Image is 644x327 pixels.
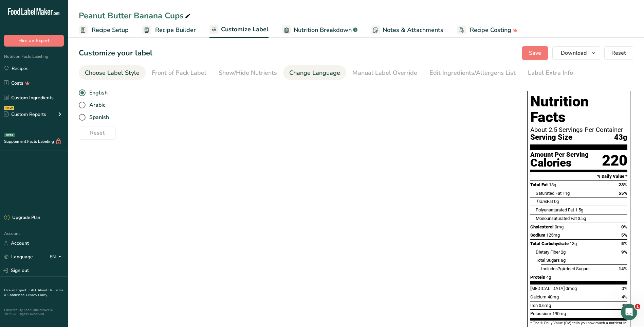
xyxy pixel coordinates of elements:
[621,233,627,238] span: 5%
[530,158,589,168] div: Calories
[635,304,640,309] span: 1
[536,207,574,212] span: Polyunsaturated Fat
[536,199,553,204] span: Fat
[530,241,569,246] span: Total Carbohydrate
[554,199,559,204] span: 0g
[575,207,583,212] span: 1.5g
[79,126,116,140] button: Reset
[621,241,627,246] span: 5%
[530,275,545,280] span: Protein
[619,266,627,271] span: 14%
[530,303,538,308] span: Iron
[383,25,443,35] span: Notes & Attachments
[622,286,627,291] span: 0%
[530,126,627,133] div: About 2.5 Servings Per Container
[546,233,560,238] span: 125mg
[4,106,14,110] div: NEW
[86,114,109,121] span: Spanish
[294,25,352,35] span: Nutrition Breakdown
[530,311,551,316] span: Potassium
[536,258,560,263] span: Total Sugars
[552,311,566,316] span: 190mg
[622,303,627,308] span: 4%
[530,286,565,291] span: [MEDICAL_DATA]
[50,253,64,261] div: EN
[470,25,511,35] span: Recipe Costing
[4,308,64,316] div: Powered By FoodLabelMaker © 2025 All Rights Reserved
[4,288,28,293] a: Hire an Expert .
[552,46,600,60] button: Download
[4,133,15,137] div: BETA
[457,22,518,38] a: Recipe Costing
[26,293,47,297] a: Privacy Policy
[530,133,572,142] span: Serving Size
[85,68,140,78] div: Choose Label Style
[536,249,560,255] span: Dietary Fiber
[621,304,637,320] iframe: Intercom live chat
[371,22,443,38] a: Notes & Attachments
[561,258,566,263] span: 8g
[429,68,516,78] div: Edit Ingredients/Allergens List
[578,216,586,221] span: 3.5g
[558,266,563,271] span: 7g
[561,49,587,57] span: Download
[566,286,577,291] span: 0mcg
[530,233,545,238] span: Sodium
[4,251,33,263] a: Language
[4,214,40,221] div: Upgrade Plan
[563,191,570,196] span: 11g
[221,25,269,34] span: Customize Label
[619,182,627,187] span: 23%
[536,199,547,204] i: Trans
[536,191,562,196] span: Saturated Fat
[38,288,54,293] a: About Us .
[530,294,547,299] span: Calcium
[155,25,196,35] span: Recipe Builder
[530,152,589,158] div: Amount Per Serving
[522,46,548,60] button: Save
[555,224,564,229] span: 0mg
[92,25,129,35] span: Recipe Setup
[152,68,206,78] div: Front of Pack Label
[79,10,192,22] div: Peanut Butter Banana Cups
[621,249,627,255] span: 9%
[528,68,573,78] div: Label Extra Info
[219,68,277,78] div: Show/Hide Nutrients
[530,172,627,180] section: % Daily Value *
[614,133,627,142] span: 43g
[530,224,554,229] span: Cholesterol
[4,111,46,118] div: Custom Reports
[289,68,340,78] div: Change Language
[90,129,105,137] span: Reset
[548,294,559,299] span: 40mg
[529,49,541,57] span: Save
[4,35,64,47] button: Hire an Expert
[79,48,152,59] h1: Customize your label
[619,191,627,196] span: 55%
[352,68,417,78] div: Manual Label Override
[611,49,626,57] span: Reset
[282,22,357,38] a: Nutrition Breakdown
[622,294,627,299] span: 4%
[536,216,577,221] span: Monounsaturated Fat
[602,152,627,170] div: 220
[209,22,269,38] a: Customize Label
[539,303,551,308] span: 0.6mg
[86,89,108,96] span: English
[604,46,633,60] button: Reset
[561,249,566,255] span: 2g
[79,22,129,38] a: Recipe Setup
[621,224,627,229] span: 0%
[546,275,551,280] span: 4g
[549,182,556,187] span: 18g
[541,266,590,271] span: Includes Added Sugars
[570,241,577,246] span: 13g
[86,102,105,108] span: Arabic
[4,288,63,297] a: Terms & Conditions .
[142,22,196,38] a: Recipe Builder
[30,288,38,293] a: FAQ .
[530,94,627,125] h1: Nutrition Facts
[530,182,548,187] span: Total Fat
